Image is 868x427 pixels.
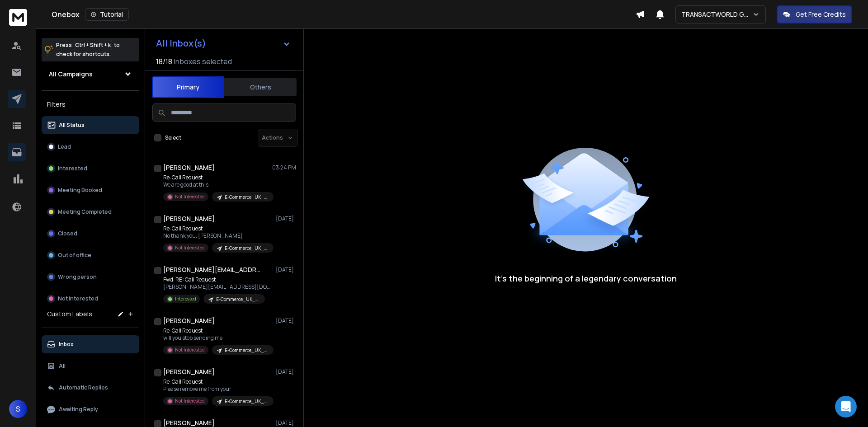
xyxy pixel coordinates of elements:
[156,39,206,48] h1: All Inbox(s)
[165,134,181,141] label: Select
[42,400,139,418] button: Awaiting Reply
[276,419,296,427] p: [DATE]
[85,8,129,21] button: Tutorial
[58,273,97,281] p: Wrong person
[56,41,120,59] p: Press to check for shortcuts.
[163,327,272,334] p: Re: Call Request
[681,10,752,19] p: TRANSACTWORLD GROUP
[59,362,66,370] p: All
[163,283,272,291] p: [PERSON_NAME][EMAIL_ADDRESS][DOMAIN_NAME] ---------- Forwarded message --------- From: <[PERSON_N...
[163,225,272,232] p: Re: Call Request
[9,400,27,418] button: S
[149,34,298,52] button: All Inbox(s)
[42,379,139,397] button: Automatic Replies
[163,276,272,283] p: Fwd: RE: Call Request
[495,272,677,285] p: It’s the beginning of a legendary conversation
[163,181,272,188] p: We are good at this
[225,245,268,252] p: E-Commerce_UK_campaign
[163,163,215,172] h1: [PERSON_NAME]
[59,384,108,391] p: Automatic Replies
[52,8,636,21] div: Onebox
[42,160,139,178] button: Interested
[163,232,272,239] p: No thank you, [PERSON_NAME]
[225,347,268,354] p: E-Commerce_UK_campaign
[42,335,139,353] button: Inbox
[59,341,74,348] p: Inbox
[42,246,139,264] button: Out of office
[58,230,77,237] p: Closed
[276,215,296,222] p: [DATE]
[175,296,196,302] p: Interested
[163,174,272,181] p: Re: Call Request
[42,290,139,308] button: Not Interested
[216,296,259,303] p: E-Commerce_UK_campaign
[47,310,92,319] h3: Custom Labels
[42,138,139,156] button: Lead
[175,244,205,251] p: Not Interested
[163,367,215,376] h1: [PERSON_NAME]
[225,194,268,201] p: E-Commerce_UK_campaign
[777,5,852,23] button: Get Free Credits
[163,265,263,274] h1: [PERSON_NAME][EMAIL_ADDRESS][DOMAIN_NAME]
[42,357,139,375] button: All
[42,65,139,83] button: All Campaigns
[175,398,205,404] p: Not Interested
[835,396,857,418] div: Open Intercom Messenger
[276,266,296,273] p: [DATE]
[175,193,205,200] p: Not Interested
[175,347,205,353] p: Not Interested
[42,116,139,134] button: All Status
[163,385,272,393] p: Please remove me from your
[42,203,139,221] button: Meeting Completed
[42,225,139,243] button: Closed
[156,56,172,67] span: 18 / 18
[163,316,215,325] h1: [PERSON_NAME]
[58,208,112,216] p: Meeting Completed
[49,70,93,79] h1: All Campaigns
[152,76,224,98] button: Primary
[58,165,87,172] p: Interested
[58,143,71,150] p: Lead
[58,252,91,259] p: Out of office
[163,378,272,385] p: Re: Call Request
[225,398,268,405] p: E-Commerce_UK_campaign
[59,122,85,129] p: All Status
[276,317,296,324] p: [DATE]
[42,98,139,111] h3: Filters
[276,368,296,375] p: [DATE]
[163,214,215,223] h1: [PERSON_NAME]
[58,187,102,194] p: Meeting Booked
[163,334,272,342] p: will you stop sending me
[272,164,296,171] p: 03:24 PM
[224,77,297,97] button: Others
[796,10,846,19] p: Get Free Credits
[58,295,98,302] p: Not Interested
[42,268,139,286] button: Wrong person
[174,56,232,67] h3: Inboxes selected
[42,181,139,199] button: Meeting Booked
[59,406,98,413] p: Awaiting Reply
[74,40,112,50] span: Ctrl + Shift + k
